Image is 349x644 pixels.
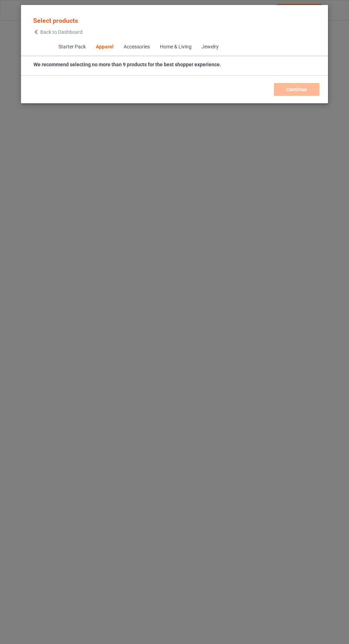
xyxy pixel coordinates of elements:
[160,43,191,51] div: Home & Living
[33,17,78,24] span: Select products
[123,43,150,51] div: Accessories
[40,29,83,35] span: Back to Dashboard
[201,43,218,51] div: Jewelry
[95,43,113,51] div: Apparel
[33,62,221,67] strong: We recommend selecting no more than 9 products for the best shopper experience.
[53,38,90,56] span: Starter Pack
